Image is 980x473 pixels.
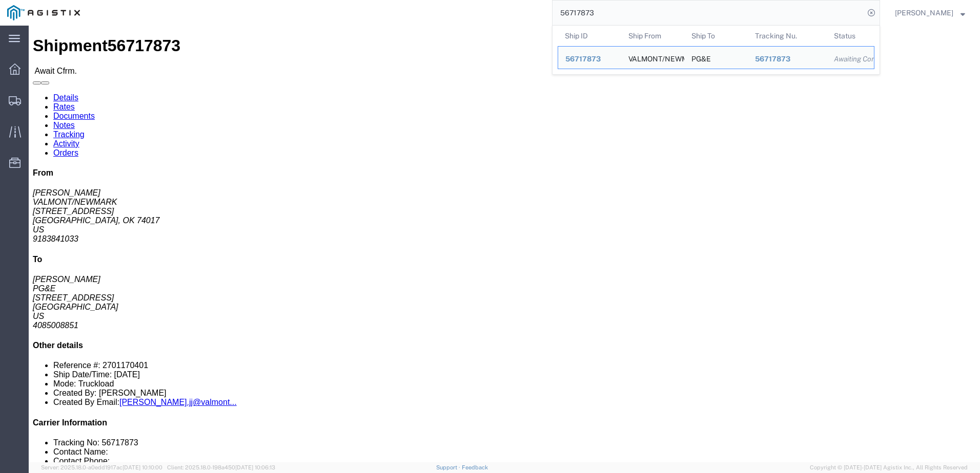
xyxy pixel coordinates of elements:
[621,26,685,46] th: Ship From
[122,464,162,470] span: [DATE] 10:10:00
[628,47,678,69] div: VALMONT/NEWMARK
[895,7,953,18] span: Justin Chao
[684,26,748,46] th: Ship To
[755,54,820,64] div: 56717873
[167,464,275,470] span: Client: 2025.18.0-198a450
[565,54,614,64] div: 56717873
[29,26,980,462] iframe: FS Legacy Container
[810,463,968,472] span: Copyright © [DATE]-[DATE] Agistix Inc., All Rights Reserved
[691,47,711,69] div: PG&E
[834,54,867,64] div: Awaiting Confirmation
[565,55,601,63] span: 56717873
[436,464,462,470] a: Support
[894,7,966,19] button: [PERSON_NAME]
[827,26,874,46] th: Status
[41,464,162,470] span: Server: 2025.18.0-a0edd1917ac
[558,26,880,74] table: Search Results
[558,26,621,46] th: Ship ID
[235,464,275,470] span: [DATE] 10:06:13
[755,55,790,63] span: 56717873
[7,5,80,20] img: logo
[748,26,827,46] th: Tracking Nu.
[553,1,864,25] input: Search for shipment number, reference number
[462,464,488,470] a: Feedback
